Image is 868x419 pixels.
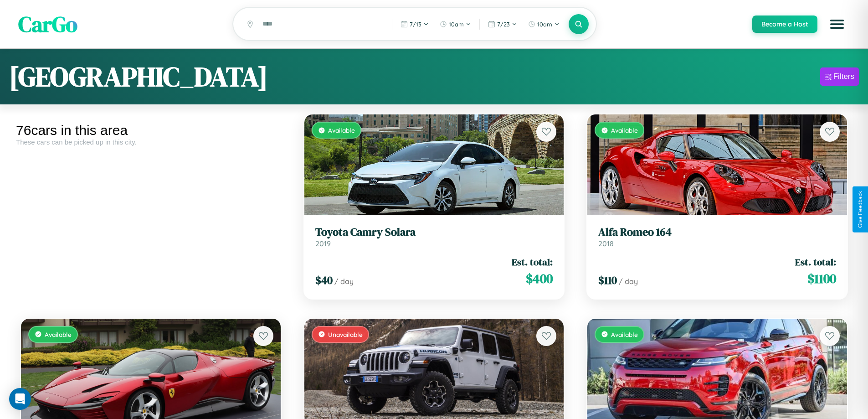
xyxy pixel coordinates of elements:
[824,11,850,37] button: Open menu
[315,273,333,288] span: $ 40
[795,255,836,269] span: Est. total:
[9,58,268,95] h1: [GEOGRAPHIC_DATA]
[598,273,617,288] span: $ 110
[526,269,553,288] span: $ 400
[598,226,836,239] h3: Alfa Romeo 164
[328,126,355,134] span: Available
[598,239,614,248] span: 2018
[396,17,433,31] button: 7/13
[18,9,77,39] span: CarGo
[334,277,354,286] span: / day
[328,331,363,338] span: Unavailable
[9,388,31,410] div: Open Intercom Messenger
[45,331,72,338] span: Available
[524,17,564,31] button: 10am
[449,21,464,28] span: 10am
[315,226,553,248] a: Toyota Camry Solara2019
[16,138,286,146] div: These cars can be picked up in this city.
[497,21,510,28] span: 7 / 23
[435,17,476,31] button: 10am
[315,226,553,239] h3: Toyota Camry Solara
[857,191,863,228] div: Give Feedback
[820,67,859,86] button: Filters
[752,16,817,33] button: Become a Host
[619,277,638,286] span: / day
[611,331,638,338] span: Available
[16,123,286,138] div: 76 cars in this area
[410,21,421,28] span: 7 / 13
[598,226,836,248] a: Alfa Romeo 1642018
[807,269,836,288] span: $ 1100
[483,17,522,31] button: 7/23
[611,126,638,134] span: Available
[833,72,854,81] div: Filters
[512,255,553,269] span: Est. total:
[537,21,552,28] span: 10am
[315,239,331,248] span: 2019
